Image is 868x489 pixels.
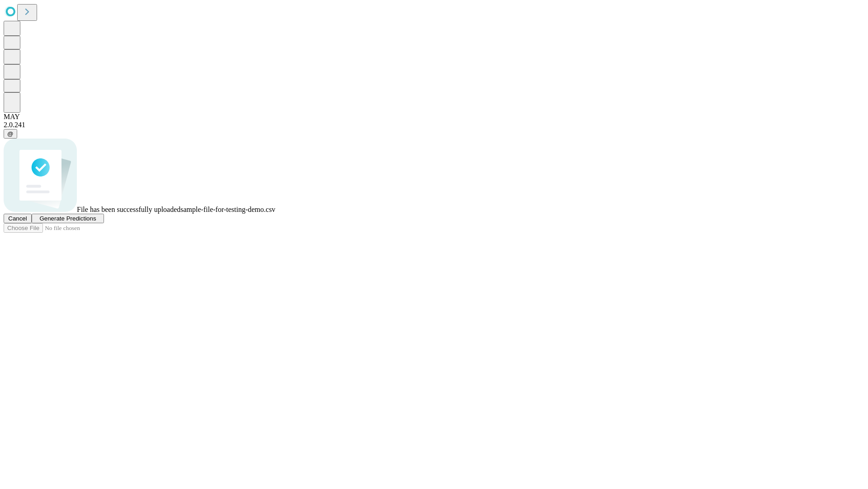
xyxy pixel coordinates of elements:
span: @ [7,130,14,137]
span: File has been successfully uploaded [77,206,180,213]
div: 2.0.241 [4,121,864,129]
button: Generate Predictions [32,214,104,223]
span: Cancel [8,215,27,222]
div: MAY [4,113,864,121]
button: @ [4,129,17,139]
button: Cancel [4,214,32,223]
span: Generate Predictions [39,215,96,222]
span: sample-file-for-testing-demo.csv [180,206,275,213]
